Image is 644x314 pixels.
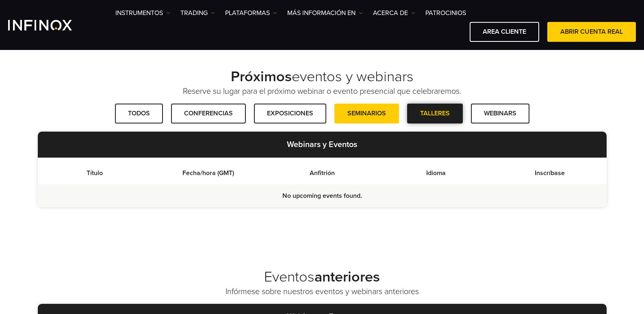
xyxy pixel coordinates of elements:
p: Infórmese sobre nuestros eventos y webinars anteriores [38,286,607,297]
a: Más información en [287,8,363,18]
h2: eventos y webinars [38,68,607,86]
th: Fecha/hora (GMT) [152,158,265,184]
strong: anteriores [314,268,380,286]
a: INFINOX Logo [8,20,91,30]
a: Seminarios [334,104,399,123]
th: Inscríbase [493,158,607,184]
th: Título [38,158,152,184]
h2: Eventos [38,268,607,286]
a: Conferencias [171,104,246,123]
a: PLATAFORMAS [225,8,277,18]
a: TRADING [180,8,215,18]
a: ABRIR CUENTA REAL [547,22,636,42]
a: Webinars [471,104,529,123]
a: Patrocinios [425,8,466,18]
a: ACERCA DE [373,8,415,18]
strong: Webinars y Eventos [287,140,357,149]
td: No upcoming events found. [38,184,607,207]
a: Instrumentos [115,8,170,18]
a: Exposiciones [254,104,326,123]
a: Todos [115,104,163,123]
th: Idioma [379,158,493,184]
strong: Próximos [231,68,292,85]
th: Anfitrión [265,158,379,184]
p: Reserve su lugar para el próximo webinar o evento presencial que celebraremos. [38,86,607,97]
a: Talleres [407,104,463,123]
a: AREA CLIENTE [470,22,539,42]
